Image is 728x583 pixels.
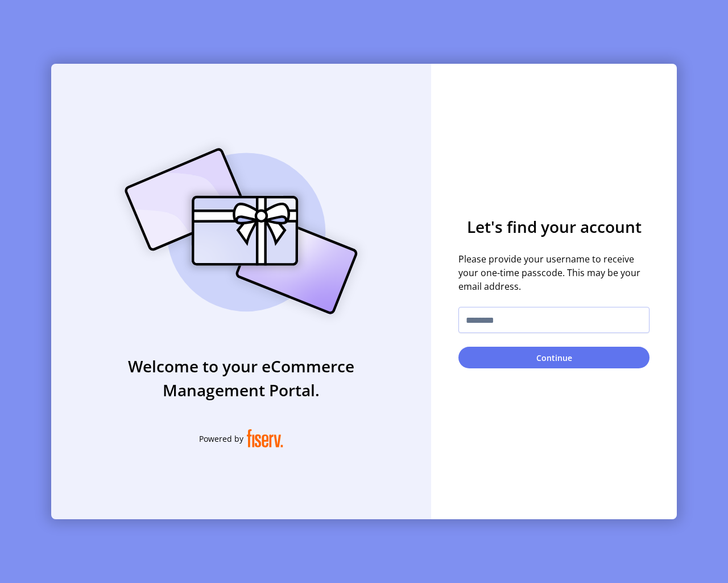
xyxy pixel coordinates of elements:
h3: Let's find your account [458,215,650,239]
img: card_Illustration.svg [107,136,375,327]
span: Please provide your username to receive your one-time passcode. This may be your email address. [458,252,650,293]
span: Powered by [199,433,243,445]
h3: Welcome to your eCommerce Management Portal. [51,354,431,402]
button: Continue [458,347,650,368]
